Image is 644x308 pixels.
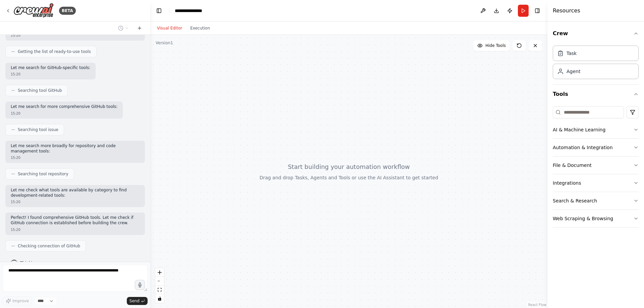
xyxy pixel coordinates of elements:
div: Agent [567,68,580,75]
p: Perfect! I found comprehensive GitHub tools. Let me check if GitHub connection is established bef... [11,215,140,226]
div: 15:20 [11,33,140,38]
button: Visual Editor [153,24,186,32]
p: Let me search for more comprehensive GitHub tools: [11,104,117,110]
button: Automation & Integration [553,139,639,156]
button: Web Scraping & Browsing [553,210,639,227]
div: 15:20 [11,227,140,232]
button: Switch to previous chat [115,24,131,32]
img: Logo [13,3,54,18]
span: Searching tool repository [18,171,68,177]
button: Improve [3,297,32,305]
button: zoom in [155,268,164,277]
span: Getting the list of ready-to-use tools [18,49,91,54]
span: Searching tool issue [18,127,58,132]
button: AI & Machine Learning [553,121,639,138]
button: zoom out [155,277,164,286]
p: Let me check what tools are available by category to find development-related tools: [11,188,140,198]
div: 15:20 [11,155,140,160]
span: Hide Tools [485,43,506,48]
button: fit view [155,286,164,294]
div: React Flow controls [155,268,164,303]
h4: Resources [553,7,580,15]
span: Improve [12,298,29,304]
button: Send [127,297,148,305]
button: Execution [186,24,214,32]
div: 15:20 [11,111,117,116]
p: Let me search more broadly for repository and code management tools: [11,143,140,154]
button: Hide left sidebar [154,6,164,15]
span: Searching tool GitHub [18,88,62,93]
button: toggle interactivity [155,294,164,303]
button: Search & Research [553,192,639,209]
span: Send [129,298,140,304]
button: Hide right sidebar [533,6,542,15]
div: Tools [553,104,639,233]
span: Thinking... [20,260,41,266]
span: Checking connection of GitHub [18,243,80,249]
button: Integrations [553,174,639,192]
p: Let me search for GitHub-specific tools: [11,65,90,71]
div: Crew [553,43,639,84]
div: 15:20 [11,72,90,77]
div: Version 1 [156,40,173,46]
div: BETA [59,7,76,15]
button: Crew [553,24,639,43]
button: Start a new chat [134,24,145,32]
nav: breadcrumb [175,7,207,14]
a: React Flow attribution [528,303,546,307]
button: File & Document [553,157,639,174]
div: 15:20 [11,199,140,204]
button: Click to speak your automation idea [135,280,145,290]
button: Tools [553,85,639,104]
button: Hide Tools [473,40,510,51]
div: Task [567,50,577,57]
